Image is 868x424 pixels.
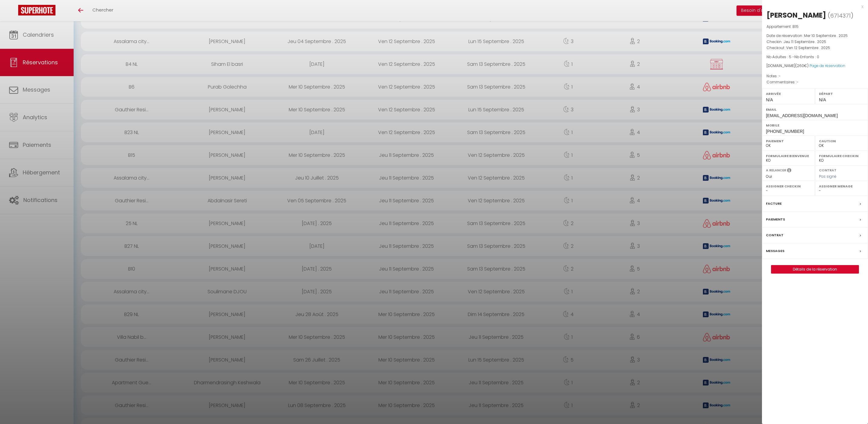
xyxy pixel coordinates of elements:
[766,91,811,97] label: Arrivée
[819,138,864,144] label: Caution
[793,24,799,29] span: B15
[766,129,804,134] span: [PHONE_NUMBER]
[766,113,838,118] span: [EMAIL_ADDRESS][DOMAIN_NAME]
[766,168,786,173] label: A relancer
[804,33,848,38] span: Mer 10 Septembre . 2025
[783,39,826,44] span: Jeu 11 Septembre . 2025
[767,33,863,39] p: Date de réservation :
[819,183,864,189] label: Assigner Menage
[766,200,782,207] label: Facture
[767,54,819,59] span: Nb Adultes : 5 -
[767,24,863,30] p: Appartement :
[767,39,863,45] p: Checkin :
[766,216,785,223] label: Paiements
[766,232,783,238] label: Contrat
[828,11,853,20] span: ( )
[795,63,809,68] span: ( €)
[766,248,784,254] label: Messages
[767,45,863,51] p: Checkout :
[766,183,811,189] label: Assigner Checkin
[766,122,864,128] label: Mobile
[762,3,863,10] div: x
[771,265,859,274] button: Détails de la réservation
[819,153,864,159] label: Formulaire Checkin
[767,79,863,85] p: Commentaires :
[766,138,811,144] label: Paiement
[787,168,791,174] i: Sélectionner OUI si vous souhaiter envoyer les séquences de messages post-checkout
[779,73,781,79] span: -
[771,265,859,273] a: Détails de la réservation
[786,45,830,50] span: Ven 12 Septembre . 2025
[767,10,826,20] div: [PERSON_NAME]
[766,97,773,102] span: N/A
[830,12,851,19] span: 6714371
[794,54,819,59] span: Nb Enfants : 0
[797,63,804,68] span: 260
[796,79,799,85] span: -
[819,97,826,102] span: N/A
[842,397,863,419] iframe: Chat
[5,2,23,21] button: Ouvrir le widget de chat LiveChat
[819,91,864,97] label: Départ
[766,106,864,113] label: Email
[767,73,863,79] p: Notes :
[819,168,836,172] label: Contrat
[810,63,845,68] a: Page de réservation
[766,153,811,159] label: Formulaire Bienvenue
[767,63,863,69] div: [DOMAIN_NAME]
[819,174,836,179] span: Pas signé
